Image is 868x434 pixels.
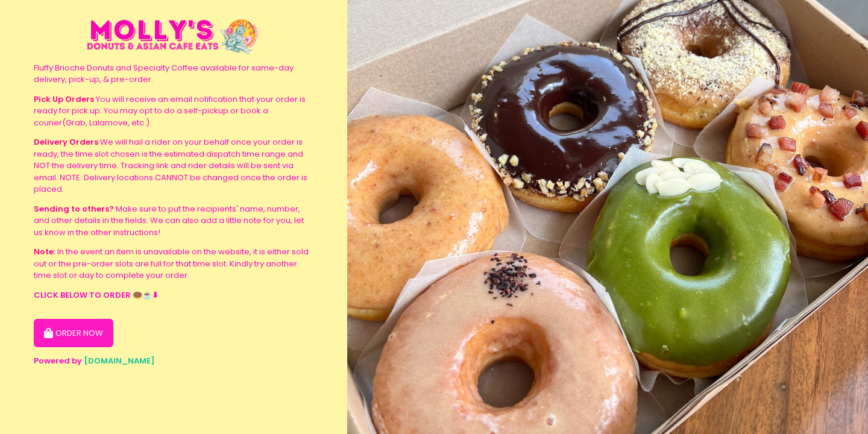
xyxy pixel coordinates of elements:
[34,246,313,281] div: In the event an item is unavailable on the website, it is either sold out or the pre-order slots ...
[34,319,113,348] button: ORDER NOW
[34,93,313,129] div: You will receive an email notification that your order is ready for pick up. You may opt to do a ...
[34,246,55,257] b: Note:
[34,203,114,215] b: Sending to others?
[34,203,313,239] div: Make sure to put the recipients' name, number, and other details in the fields. We can also add a...
[34,62,313,86] div: Fluffy Brioche Donuts and Specialty Coffee available for same-day delivery, pick-up, & pre-order.
[34,136,313,195] div: We will hail a rider on your behalf once your order is ready, the time slot chosen is the estimat...
[34,355,313,367] div: Powered by
[34,93,94,105] b: Pick Up Orders
[84,355,155,366] a: [DOMAIN_NAME]
[34,136,98,148] b: Delivery Orders
[34,289,313,301] div: CLICK BELOW TO ORDER 🍩☕️⬇
[81,18,262,54] img: Molly Donut and Brunch Cafe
